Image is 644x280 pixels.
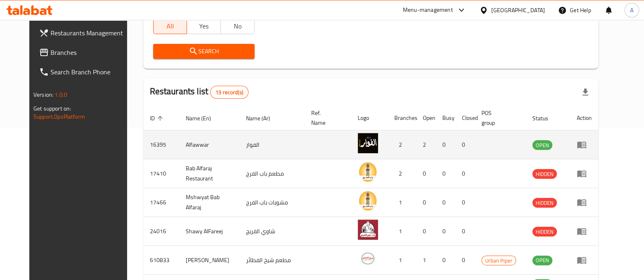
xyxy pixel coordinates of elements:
[577,226,592,236] div: Menu
[358,162,378,182] img: Bab Alfaraj Restaurant
[455,130,475,159] td: 0
[358,133,378,153] img: Alfawwar
[240,188,305,217] td: مشويات باب الفرج
[403,5,453,15] div: Menu-management
[481,108,516,128] span: POS group
[179,130,240,159] td: Alfawwar
[150,85,248,99] h2: Restaurants list
[33,103,71,114] span: Get support on:
[482,256,516,265] span: Urban Piper
[416,130,436,159] td: 2
[190,20,218,32] span: Yes
[143,217,179,246] td: 24016
[143,159,179,188] td: 17410
[576,82,595,102] div: Export file
[358,219,378,240] img: Shawy AlFareej
[532,227,557,237] span: HIDDEN
[388,188,416,217] td: 1
[577,255,592,265] div: Menu
[436,188,455,217] td: 0
[532,227,557,237] div: HIDDEN
[179,246,240,275] td: [PERSON_NAME]
[51,48,130,57] span: Branches
[455,246,475,275] td: 0
[388,217,416,246] td: 1
[416,106,436,130] th: Open
[143,246,179,275] td: 610833
[51,28,130,38] span: Restaurants Management
[240,159,305,188] td: مطعم باب الفرج
[416,188,436,217] td: 0
[388,159,416,188] td: 2
[351,106,388,130] th: Logo
[224,20,251,32] span: No
[455,106,475,130] th: Closed
[179,159,240,188] td: Bab Alfaraj Restaurant
[570,106,598,130] th: Action
[532,141,552,150] span: OPEN
[532,256,552,265] span: OPEN
[160,46,248,56] span: Search
[210,86,248,99] div: Total records count
[388,130,416,159] td: 2
[33,111,85,122] a: Support.OpsPlatform
[416,217,436,246] td: 0
[55,89,67,100] span: 1.0.0
[33,23,137,43] a: Restaurants Management
[246,113,281,123] span: Name (Ar)
[388,246,416,275] td: 1
[577,169,592,178] div: Menu
[416,246,436,275] td: 1
[220,18,255,34] button: No
[455,217,475,246] td: 0
[532,113,559,123] span: Status
[455,159,475,188] td: 0
[532,256,552,265] div: OPEN
[153,44,255,59] button: Search
[150,113,165,123] span: ID
[358,248,378,269] img: Sheikh AlFatayer
[577,198,592,207] div: Menu
[240,130,305,159] td: الفوار
[532,169,557,179] span: HIDDEN
[211,89,248,96] span: 13 record(s)
[416,159,436,188] td: 0
[33,62,137,82] a: Search Branch Phone
[157,20,184,32] span: All
[630,6,633,15] span: A
[187,18,221,34] button: Yes
[311,108,341,128] span: Ref. Name
[436,217,455,246] td: 0
[33,43,137,62] a: Branches
[436,246,455,275] td: 0
[33,89,53,100] span: Version:
[436,159,455,188] td: 0
[143,188,179,217] td: 17466
[179,188,240,217] td: Mshwyat Bab Alfaraj
[186,113,222,123] span: Name (En)
[153,18,187,34] button: All
[143,130,179,159] td: 16395
[491,6,545,15] div: [GEOGRAPHIC_DATA]
[179,217,240,246] td: Shawy AlFareej
[240,246,305,275] td: مطعم شيخ الفطائر
[240,217,305,246] td: شاوي الفريج
[436,130,455,159] td: 0
[455,188,475,217] td: 0
[358,191,378,211] img: Mshwyat Bab Alfaraj
[388,106,416,130] th: Branches
[51,67,130,77] span: Search Branch Phone
[532,198,557,208] span: HIDDEN
[436,106,455,130] th: Busy
[532,140,552,150] div: OPEN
